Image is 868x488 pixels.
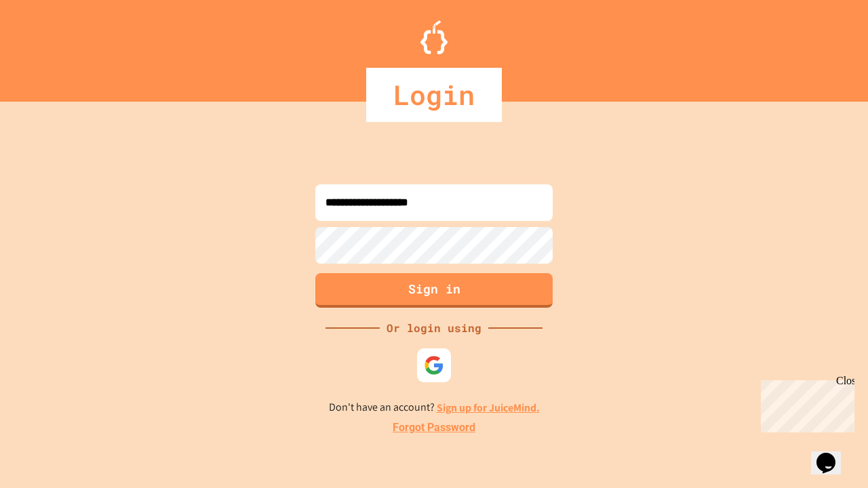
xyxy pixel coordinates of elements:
img: google-icon.svg [424,355,444,375]
iframe: chat widget [755,375,854,432]
img: Logo.svg [420,20,448,54]
div: Login [366,68,502,122]
a: Sign up for JuiceMind. [437,401,540,415]
div: Chat with us now!Close [5,5,94,86]
a: Forgot Password [393,420,475,436]
div: Or login using [380,320,488,336]
button: Sign in [315,273,553,308]
p: Don't have an account? [329,399,540,416]
iframe: chat widget [811,434,854,474]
